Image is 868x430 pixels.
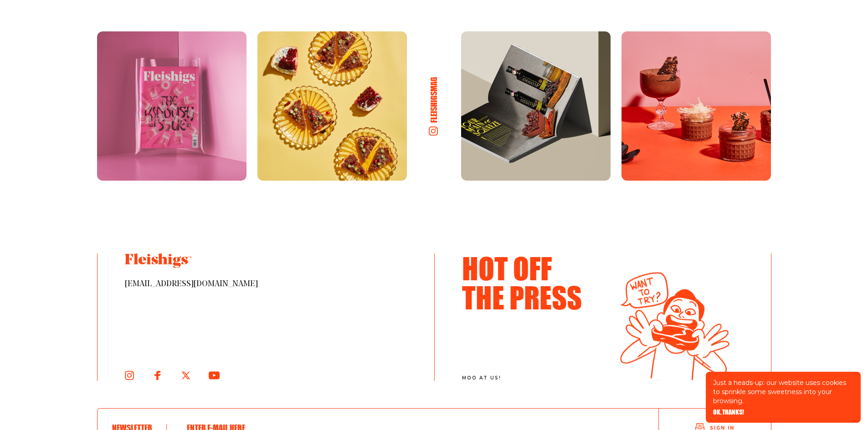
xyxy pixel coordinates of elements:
a: fleishigsmag [418,66,450,147]
span: moo at us! [462,375,599,381]
img: Instagram Photo 3 [461,31,611,181]
h3: Hot Off The Press [462,253,594,312]
img: Instagram Photo 4 [621,31,771,181]
img: Instagram Photo 2 [257,31,407,181]
span: [EMAIL_ADDRESS][DOMAIN_NAME] [125,279,407,290]
h6: fleishigsmag [429,77,439,123]
p: Just a heads-up: our website uses cookies to sprinkle some sweetness into your browsing. [713,378,853,405]
button: OK, THANKS! [713,409,744,415]
img: Instagram Photo 1 [97,31,247,181]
